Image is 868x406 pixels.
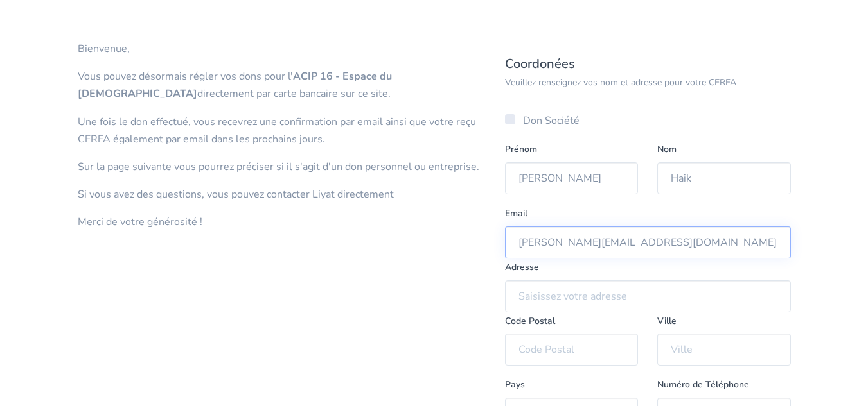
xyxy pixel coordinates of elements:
label: Nom [657,142,677,157]
label: Don Société [523,111,580,130]
input: Saisissez votre email [505,226,791,258]
label: Numéro de Téléphone [657,377,749,393]
label: Code Postal [505,314,555,329]
p: Merci de votre générosité ! [78,214,486,231]
p: Une fois le don effectué, vous recevrez une confirmation par email ainsi que votre reçu CERFA éga... [78,114,486,148]
p: Bienvenue, [78,40,486,58]
p: Sur la page suivante vous pourrez préciser si il s'agit d'un don personnel ou entreprise. [78,158,486,176]
input: Saisissez votre adresse [505,280,791,312]
p: Si vous avez des questions, vous pouvez contacter Liyat directement [78,186,486,203]
input: Prénom [505,162,639,194]
label: Email [505,206,527,221]
input: Ville [657,334,791,366]
p: Vous pouvez désormais régler vos dons pour l' directement par carte bancaire sur ce site. [78,68,486,103]
input: Nom [657,162,791,194]
h5: Coordonées [505,56,791,72]
label: Ville [657,314,677,329]
label: Pays [505,377,525,393]
p: Veuillez renseignez vos nom et adresse pour votre CERFA [505,75,791,90]
label: Prénom [505,142,537,157]
label: Adresse [505,260,539,275]
input: Code Postal [505,334,639,366]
